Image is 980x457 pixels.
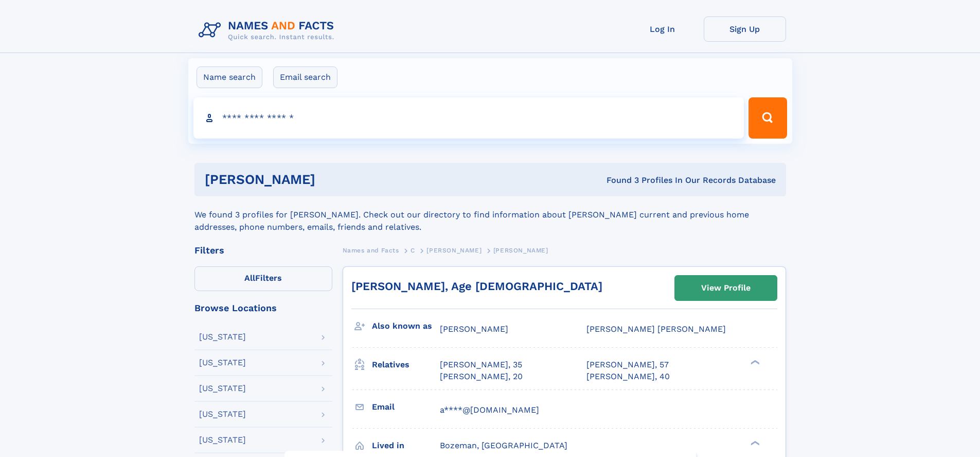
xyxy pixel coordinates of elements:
[351,280,602,293] a: [PERSON_NAME], Age [DEMOGRAPHIC_DATA]
[701,276,751,300] div: View Profile
[426,244,482,257] a: [PERSON_NAME]
[411,244,415,257] a: C
[426,247,482,254] span: [PERSON_NAME]
[194,246,332,255] div: Filters
[586,371,670,382] a: [PERSON_NAME], 40
[748,359,760,366] div: ❯
[586,324,726,334] span: [PERSON_NAME] [PERSON_NAME]
[199,436,246,444] div: [US_STATE]
[748,439,760,446] div: ❯
[440,441,567,450] span: Bozeman, [GEOGRAPHIC_DATA]
[704,16,786,42] a: Sign Up
[199,384,246,393] div: [US_STATE]
[749,97,787,139] button: Search Button
[372,356,440,374] h3: Relatives
[440,324,508,334] span: [PERSON_NAME]
[621,16,704,42] a: Log In
[194,196,786,233] div: We found 3 profiles for [PERSON_NAME]. Check out our directory to find information about [PERSON_...
[461,175,776,186] div: Found 3 Profiles In Our Records Database
[675,276,777,300] a: View Profile
[493,247,548,254] span: [PERSON_NAME]
[372,437,440,454] h3: Lived in
[586,359,669,370] a: [PERSON_NAME], 57
[440,371,523,382] a: [PERSON_NAME], 20
[205,173,461,186] h1: [PERSON_NAME]
[197,66,262,88] label: Name search
[440,359,522,370] a: [PERSON_NAME], 35
[194,303,332,313] div: Browse Locations
[194,266,332,291] label: Filters
[193,97,744,139] input: search input
[244,273,255,283] span: All
[199,359,246,367] div: [US_STATE]
[411,247,415,254] span: C
[343,244,399,257] a: Names and Facts
[194,16,343,44] img: Logo Names and Facts
[372,317,440,335] h3: Also known as
[273,66,337,88] label: Email search
[199,333,246,341] div: [US_STATE]
[372,398,440,416] h3: Email
[199,410,246,418] div: [US_STATE]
